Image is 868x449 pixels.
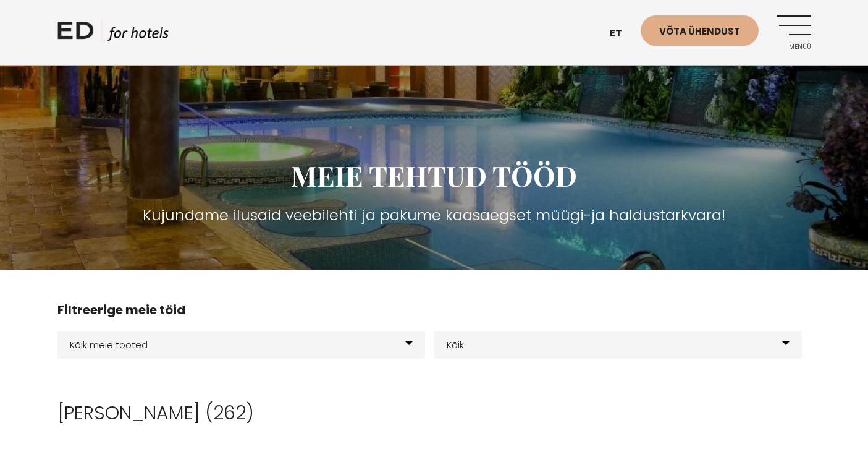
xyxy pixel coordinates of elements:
[604,19,641,49] a: et
[777,43,811,51] span: Menüü
[57,19,169,49] a: ED HOTELS
[291,156,577,194] span: MEIE TEHTUD TÖÖD
[641,15,759,46] a: Võta ühendust
[57,204,811,226] h3: Kujundame ilusaid veebilehti ja pakume kaasaegset müügi-ja haldustarkvara!
[57,301,811,319] h4: Filtreerige meie töid
[57,402,811,424] h2: [PERSON_NAME] (262)
[777,15,811,49] a: Menüü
